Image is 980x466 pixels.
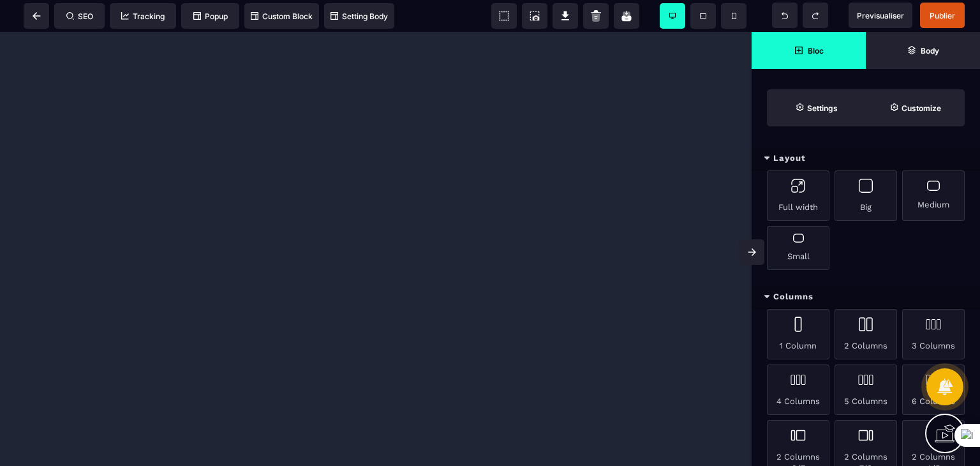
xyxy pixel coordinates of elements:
span: Preview [849,3,912,28]
strong: Settings [807,103,838,113]
div: Full width [767,170,829,221]
div: 5 Columns [835,365,897,415]
strong: Customize [902,103,941,113]
span: Tracking [121,11,165,21]
span: Settings [767,89,866,126]
div: Layout [752,147,980,170]
div: Big [835,170,897,221]
div: Columns [752,285,980,309]
span: Screenshot [522,3,547,29]
div: 3 Columns [902,309,965,359]
strong: Body [921,46,939,56]
div: Medium [902,170,965,221]
span: SEO [66,11,93,21]
div: Small [767,226,829,270]
span: Previsualiser [857,11,904,20]
div: 1 Column [767,309,829,359]
span: Open Blocks [752,32,866,69]
strong: Bloc [808,46,824,56]
div: 4 Columns [767,365,829,415]
span: Publier [930,11,955,20]
div: 2 Columns [835,309,897,359]
div: 6 Columns [902,365,965,415]
span: Open Style Manager [866,89,965,126]
span: Setting Body [330,11,388,21]
span: Custom Block [251,11,313,21]
span: Open Layer Manager [866,32,980,69]
span: View components [491,3,517,29]
span: Popup [193,11,228,21]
